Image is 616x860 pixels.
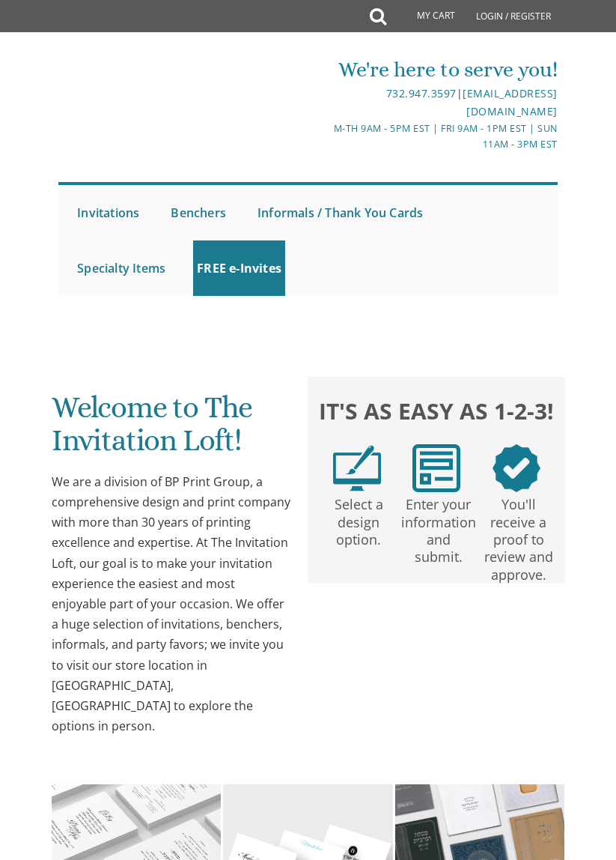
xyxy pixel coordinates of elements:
[412,444,460,492] img: step2.png
[333,444,381,492] img: step1.png
[167,185,230,240] a: Benchers
[254,185,427,240] a: Informals / Thank You Cards
[73,240,169,296] a: Specialty Items
[317,396,557,426] h2: It's as easy as 1-2-3!
[52,472,292,736] div: We are a division of BP Print Group, a comprehensive design and print company with more than 30 y...
[481,492,555,584] p: You'll receive a proof to review and approve.
[385,1,466,31] a: My Cart
[321,492,395,548] p: Select a design option.
[73,185,143,240] a: Invitations
[309,85,558,121] div: |
[193,240,285,296] a: FREE e-Invites
[463,86,558,118] a: [EMAIL_ADDRESS][DOMAIN_NAME]
[386,86,457,100] a: 732.947.3597
[309,55,558,85] div: We're here to serve you!
[493,444,540,492] img: step3.png
[309,121,558,153] div: M-Th 9am - 5pm EST | Fri 9am - 1pm EST | Sun 11am - 3pm EST
[52,391,292,468] h1: Welcome to The Invitation Loft!
[401,492,475,566] p: Enter your information and submit.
